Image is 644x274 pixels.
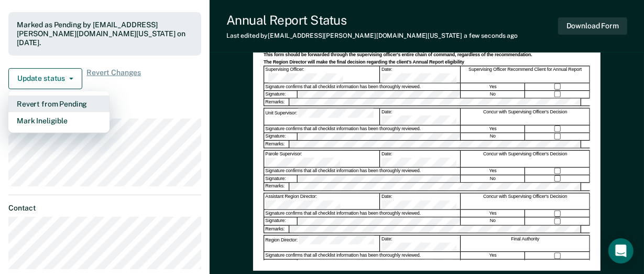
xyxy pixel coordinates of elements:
[264,183,289,191] div: Remarks:
[264,168,461,175] div: Signature confirms that all checklist information has been thoroughly reviewed.
[264,133,297,141] div: Signature:
[461,175,525,183] div: No
[461,151,590,167] div: Concur with Supervising Officer's Decision
[608,238,634,264] div: Open Intercom Messenger
[461,109,590,125] div: Concur with Supervising Officer's Decision
[380,109,461,125] div: Date:
[461,210,525,217] div: Yes
[264,175,297,183] div: Signature:
[380,193,461,209] div: Date:
[264,210,461,217] div: Signature confirms that all checklist information has been thoroughly reviewed.
[461,133,525,141] div: No
[461,67,590,83] div: Supervising Officer Recommend Client for Annual Report
[461,236,590,252] div: Final Authority
[8,68,82,89] button: Update status
[8,96,110,112] button: Revert from Pending
[264,151,380,167] div: Parole Supervisor:
[461,91,525,98] div: No
[264,260,297,267] div: Signature:
[226,32,518,39] div: Last edited by [EMAIL_ADDRESS][PERSON_NAME][DOMAIN_NAME][US_STATE]
[8,112,110,129] button: Mark Ineligible
[461,168,525,175] div: Yes
[264,52,590,59] div: This form should be forwarded through the supervising officer's entire chain of command, regardle...
[17,20,193,47] div: Marked as Pending by [EMAIL_ADDRESS][PERSON_NAME][DOMAIN_NAME][US_STATE] on [DATE].
[264,91,297,98] div: Signature:
[264,59,590,66] div: The Region Director will make the final decision regarding the client's Annual Report eligibility
[264,125,461,132] div: Signature confirms that all checklist information has been thoroughly reviewed.
[461,83,525,90] div: Yes
[264,226,289,233] div: Remarks:
[264,99,289,106] div: Remarks:
[461,125,525,132] div: Yes
[264,193,380,209] div: Assistant Region Director:
[380,151,461,167] div: Date:
[264,236,380,252] div: Region Director:
[8,204,201,213] dt: Contact
[461,252,525,259] div: Yes
[461,260,525,267] div: No
[558,17,627,35] button: Download Form
[380,67,461,83] div: Date:
[264,83,461,90] div: Signature confirms that all checklist information has been thoroughly reviewed.
[264,141,289,148] div: Remarks:
[264,252,461,259] div: Signature confirms that all checklist information has been thoroughly reviewed.
[226,13,518,28] div: Annual Report Status
[264,218,297,225] div: Signature:
[380,236,461,252] div: Date:
[264,67,380,83] div: Supervising Officer:
[461,218,525,225] div: No
[264,109,380,125] div: Unit Supervisor:
[464,32,518,39] span: a few seconds ago
[86,68,141,89] span: Revert Changes
[461,193,590,209] div: Concur with Supervising Officer's Decision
